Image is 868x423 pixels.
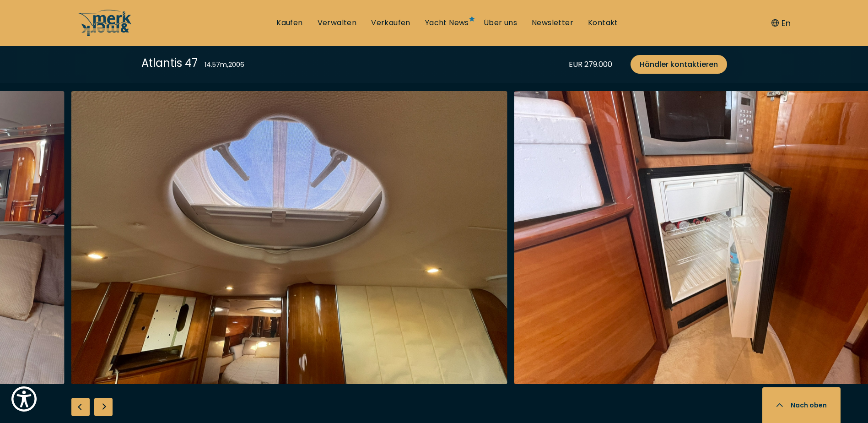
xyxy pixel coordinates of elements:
[640,59,718,70] span: Händler kontaktieren
[371,18,410,28] a: Verkaufen
[9,384,39,414] button: Show Accessibility Preferences
[94,398,113,416] div: Next slide
[532,18,573,28] a: Newsletter
[71,398,90,416] div: Previous slide
[484,18,517,28] a: Über uns
[318,18,357,28] a: Verwalten
[588,18,618,28] a: Kontakt
[425,18,469,28] a: Yacht News
[771,17,791,29] button: En
[631,55,727,74] a: Händler kontaktieren
[71,91,507,384] img: Merk&Merk
[569,59,612,70] div: EUR 279.000
[276,18,302,28] a: Kaufen
[141,55,198,71] div: Atlantis 47
[205,60,244,70] div: 14.57 m , 2006
[762,387,841,423] button: Nach oben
